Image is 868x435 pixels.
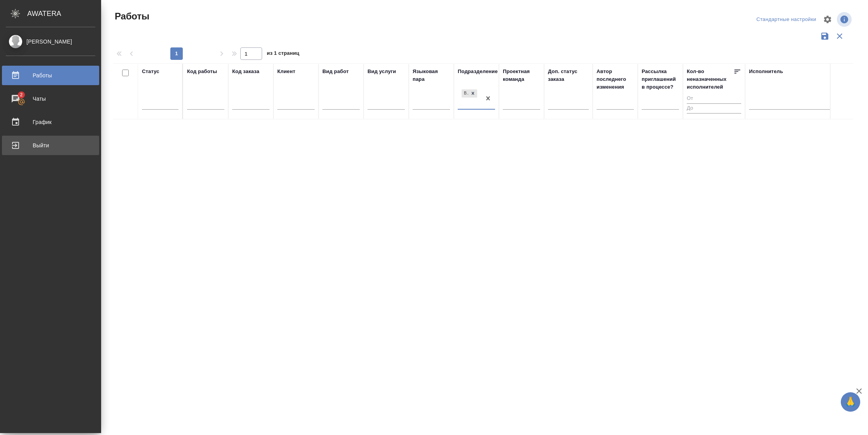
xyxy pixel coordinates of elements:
div: Проектная команда [503,68,540,83]
div: Вид услуги [367,68,396,75]
button: Сбросить фильтры [832,29,847,44]
button: Сохранить фильтры [817,29,832,44]
div: Автор последнего изменения [597,68,634,91]
a: Работы [2,66,99,85]
div: Кол-во неназначенных исполнителей [687,68,733,91]
div: График [6,116,95,128]
div: Языковая пара [413,68,450,83]
div: Верстки и дизайна [461,89,478,98]
a: Выйти [2,136,99,155]
div: Доп. статус заказа [548,68,589,83]
div: Выйти [6,140,95,151]
input: От [687,94,741,104]
a: 2Чаты [2,89,99,108]
input: До [687,103,741,113]
div: Рассылка приглашений в процессе? [642,68,679,91]
div: Исполнитель [749,68,783,75]
div: Код заказа [232,68,259,75]
span: из 1 страниц [267,49,299,60]
span: Настроить таблицу [818,10,837,29]
div: Верстки и дизайна [462,89,469,98]
button: 🙏 [841,392,860,412]
div: [PERSON_NAME] [6,37,95,46]
div: split button [754,14,818,26]
span: 2 [15,91,27,99]
a: График [2,112,99,132]
div: Работы [6,70,95,81]
div: Подразделение [458,68,498,75]
div: Код работы [187,68,217,75]
span: 🙏 [844,394,857,410]
div: Вид работ [322,68,349,75]
span: Работы [113,10,149,23]
div: Чаты [6,93,95,105]
div: AWATERA [27,6,101,21]
div: Клиент [277,68,295,75]
div: Статус [142,68,159,75]
span: Посмотреть информацию [837,12,853,27]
